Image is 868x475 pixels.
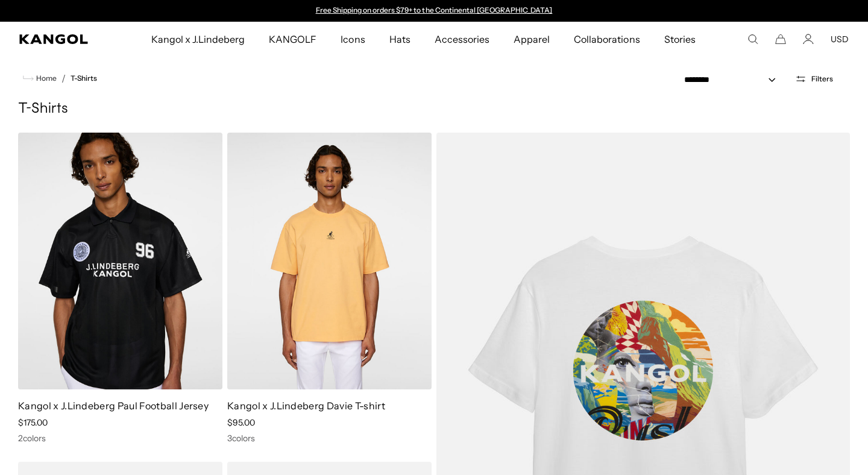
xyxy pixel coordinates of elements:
img: Kangol x J.Lindeberg Davie T-shirt [227,133,432,389]
a: Accessories [423,22,502,57]
div: 3 colors [227,433,432,444]
a: Free Shipping on orders $79+ to the Continental [GEOGRAPHIC_DATA] [316,5,553,14]
span: $175.00 [18,417,48,428]
a: KANGOLF [257,22,329,57]
select: Sort by: Featured [679,74,788,86]
a: Apparel [502,22,562,57]
a: Icons [329,22,377,57]
a: Kangol x J.Lindeberg Paul Football Jersey [18,400,209,412]
div: 2 colors [18,433,222,444]
span: Icons [341,22,365,57]
div: 1 of 2 [310,6,558,16]
span: KANGOLF [269,22,316,57]
a: T-Shirts [71,74,97,83]
button: USD [831,34,849,45]
a: Stories [652,22,708,57]
span: Filters [811,75,833,83]
h1: T-Shirts [18,100,850,118]
span: $95.00 [227,417,255,428]
button: Open filters [788,74,840,84]
button: Cart [775,34,786,45]
span: Hats [389,22,410,57]
span: Stories [664,22,696,57]
a: Kangol x J.Lindeberg Davie T-shirt [227,400,385,412]
div: Announcement [310,6,558,16]
a: Home [23,73,57,84]
span: Home [34,74,57,83]
a: Collaborations [562,22,652,57]
span: Apparel [514,22,550,57]
summary: Search here [747,34,758,45]
span: Collaborations [574,22,640,57]
a: Hats [377,22,423,57]
a: Account [803,34,814,45]
a: Kangol [19,34,99,44]
span: Kangol x J.Lindeberg [151,22,245,57]
span: Accessories [435,22,489,57]
li: / [57,71,66,86]
img: Kangol x J.Lindeberg Paul Football Jersey [18,133,222,389]
slideshow-component: Announcement bar [310,6,558,16]
a: Kangol x J.Lindeberg [139,22,257,57]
